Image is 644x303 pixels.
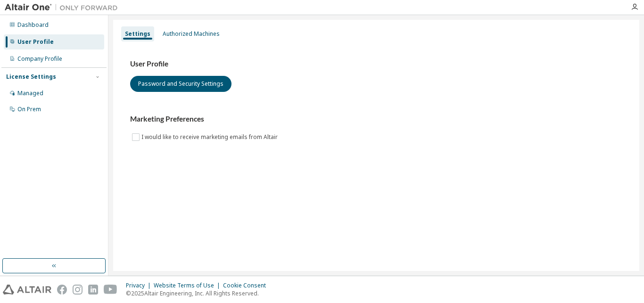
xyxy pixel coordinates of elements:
div: Managed [17,90,43,97]
div: Dashboard [17,21,49,29]
p: © 2025 Altair Engineering, Inc. All Rights Reserved. [126,289,272,297]
div: Company Profile [17,55,62,63]
div: User Profile [17,38,54,46]
div: License Settings [6,73,56,81]
h3: User Profile [130,59,622,69]
button: Password and Security Settings [130,76,231,92]
div: Authorized Machines [163,30,220,38]
h3: Marketing Preferences [130,115,622,124]
img: facebook.svg [57,285,67,295]
div: Cookie Consent [223,282,272,289]
div: Settings [125,30,150,38]
img: youtube.svg [104,285,117,295]
div: Website Terms of Use [154,282,223,289]
img: linkedin.svg [88,285,98,295]
div: On Prem [17,106,41,113]
div: Privacy [126,282,154,289]
img: altair_logo.svg [3,285,51,295]
label: I would like to receive marketing emails from Altair [141,131,280,143]
img: Altair One [5,3,123,12]
img: instagram.svg [73,285,83,295]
